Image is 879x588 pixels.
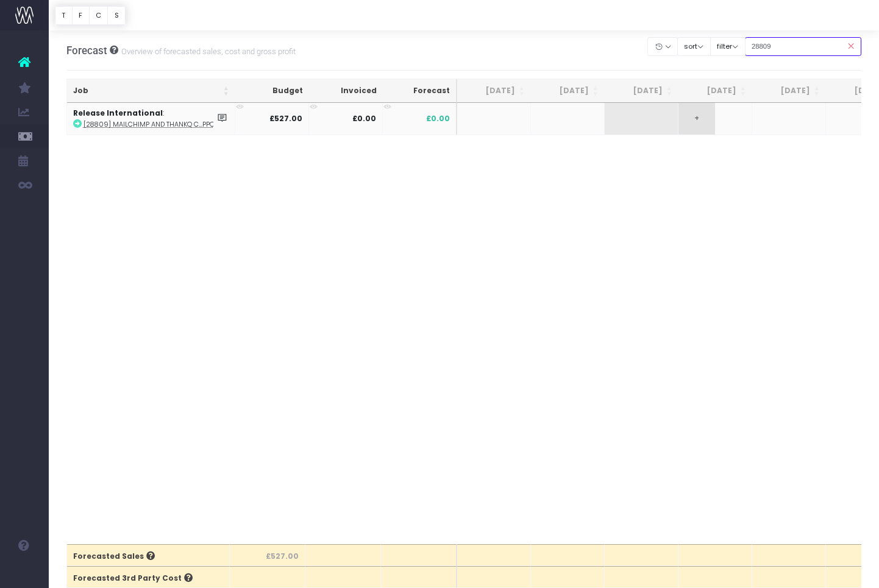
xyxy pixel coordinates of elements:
span: Forecasted Sales [73,551,155,562]
abbr: [28809] Mailchimp and ThankQ CRM Support [84,120,222,129]
button: S [107,6,126,25]
button: filter [710,37,746,56]
span: Forecast [66,44,107,57]
td: : [67,103,235,135]
img: images/default_profile_image.png [15,564,34,582]
th: Job: activate to sort column ascending [67,79,235,103]
strong: Release International [73,108,163,118]
input: Search... [745,37,862,56]
span: + [678,103,715,135]
strong: £0.00 [352,113,376,124]
th: Aug 25: activate to sort column ascending [605,79,678,103]
th: Forecast [383,79,457,103]
small: Overview of forecasted sales, cost and gross profit [118,44,296,57]
th: Invoiced [309,79,383,103]
button: C [89,6,109,25]
th: Sep 25: activate to sort column ascending [678,79,752,103]
strong: £527.00 [269,113,302,124]
th: Forecasted 3rd Party Cost [67,566,230,588]
div: Vertical button group [55,6,126,25]
span: £0.00 [426,113,450,124]
th: Oct 25: activate to sort column ascending [752,79,826,103]
th: Jun 25: activate to sort column ascending [457,79,531,103]
th: Jul 25: activate to sort column ascending [531,79,605,103]
button: sort [677,37,711,56]
th: £527.00 [230,544,305,566]
th: Budget [235,79,309,103]
button: T [55,6,73,25]
button: F [72,6,90,25]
